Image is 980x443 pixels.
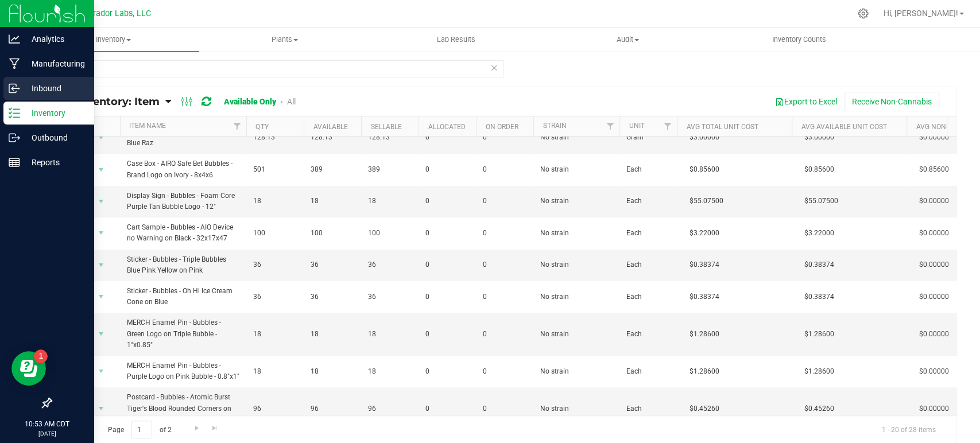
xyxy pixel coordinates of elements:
span: No strain [540,259,613,270]
span: 128.13 [368,132,412,143]
span: 96 [311,403,354,414]
a: Avg Total Unit Cost [686,123,758,131]
span: $3.00000 [799,129,840,146]
span: 0 [483,366,526,377]
span: $0.00000 [913,326,955,343]
span: 18 [311,329,354,340]
a: Available [313,123,347,131]
span: No strain [540,366,613,377]
a: Inventory [28,28,199,52]
span: $0.45260 [684,401,725,417]
a: Filter [601,116,619,136]
span: Cart Sample - Bubbles - AIO Device no Warning on Black - 32x17x47 [127,222,239,244]
span: Each [626,366,670,377]
span: $0.00000 [913,257,955,273]
span: 0 [425,228,469,239]
span: 18 [368,196,412,207]
span: $0.00000 [913,225,955,242]
span: Inventory [28,34,199,45]
span: 0 [425,329,469,340]
span: Each [626,403,670,414]
span: 0 [425,259,469,270]
inline-svg: Manufacturing [9,58,20,69]
a: Avg Available Unit Cost [801,123,886,131]
span: Case Box - AIRO Safe Bet Bubbles - Brand Logo on Ivory - 8x4x6 [127,158,239,180]
span: 0 [483,132,526,143]
span: Each [626,196,670,207]
inline-svg: Reports [9,157,20,168]
span: 18 [253,196,297,207]
span: $3.22000 [799,225,840,242]
p: 10:53 AM CDT [5,419,89,429]
span: 96 [368,403,412,414]
span: 18 [253,329,297,340]
button: Receive Non-Cannabis [845,92,939,111]
span: $0.38374 [684,289,725,305]
a: Allocated [428,123,465,131]
span: select [94,130,109,146]
span: 0 [425,292,469,302]
span: 501 [253,164,297,175]
span: $0.85600 [684,161,725,178]
span: $0.00000 [913,193,955,209]
span: 128.13 [253,132,297,143]
span: $1.28600 [799,363,840,380]
iframe: Resource center [11,351,46,386]
span: Each [626,292,670,302]
span: 0 [483,259,526,270]
span: $0.45260 [799,401,840,417]
span: No strain [540,292,613,302]
span: $0.85600 [799,161,840,178]
span: MERCH Enamel Pin - Bubbles - Purple Logo on Pink Bubble - 0.8"x1" [127,360,239,382]
span: No strain [540,164,613,175]
inline-svg: Inbound [9,83,20,94]
span: 36 [368,292,412,302]
button: Export to Excel [768,92,845,111]
span: $3.22000 [684,225,725,242]
a: Strain [543,122,566,130]
span: 36 [253,259,297,270]
span: Each [626,259,670,270]
p: Reports [20,156,89,169]
span: 0 [483,228,526,239]
a: On Order [485,123,518,131]
span: $0.00000 [913,129,955,146]
span: All Inventory: Item [60,95,160,108]
a: Filter [227,116,246,136]
div: Manage settings [856,8,870,19]
a: Lab Results [370,28,542,52]
span: 100 [311,228,354,239]
span: No strain [540,196,613,207]
span: Gram [626,132,670,143]
span: 18 [368,366,412,377]
span: 18 [368,329,412,340]
inline-svg: Outbound [9,132,20,143]
span: $0.38374 [799,257,840,273]
a: Available Only [224,97,276,106]
span: $0.00000 [913,363,955,380]
a: Go to the last page [207,421,223,436]
iframe: Resource center unread badge [34,349,48,363]
p: Inventory [20,106,89,120]
input: 1 [131,421,152,438]
span: select [94,363,109,379]
a: Unit [629,122,644,130]
span: 0 [425,132,469,143]
inline-svg: Inventory [9,107,20,119]
a: Audit [542,28,714,52]
span: Terpenes - Bubbles - Blue Raspberry - Blue Raz [127,127,239,149]
span: 0 [425,403,469,414]
span: select [94,162,109,178]
span: Each [626,164,670,175]
a: All [287,97,296,106]
span: Clear [490,60,498,75]
span: Postcard - Bubbles - Atomic Burst Tiger's Blood Rounded Corners on White - 4.2x5.5in [127,392,239,425]
a: Sellable [370,123,401,131]
span: Lab Results [421,34,491,45]
input: Search Item Name, Retail Display Name, SKU, Part Number... [51,60,504,77]
span: 18 [311,366,354,377]
span: 36 [311,292,354,302]
span: $3.00000 [684,129,725,146]
span: 36 [253,292,297,302]
span: Each [626,329,670,340]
